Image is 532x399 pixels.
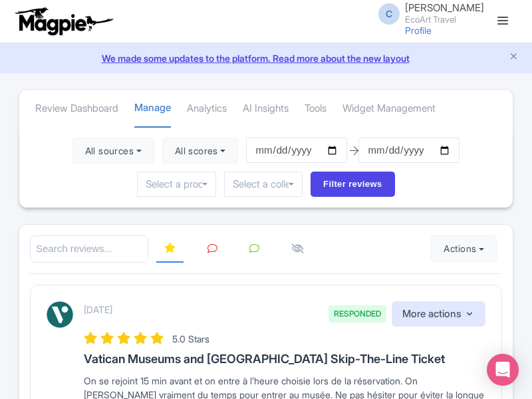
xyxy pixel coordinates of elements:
[392,301,485,327] button: More actions
[72,138,154,164] button: All sources
[509,50,519,65] button: Close announcement
[431,235,497,262] button: Actions
[35,90,118,127] a: Review Dashboard
[84,352,485,366] h3: Vatican Museums and [GEOGRAPHIC_DATA] Skip-The-Line Ticket
[405,1,484,14] span: [PERSON_NAME]
[405,25,432,36] a: Profile
[405,15,484,24] small: EcoArt Travel
[12,7,115,36] img: logo-ab69f6fb50320c5b225c76a69d11143b.png
[30,235,148,263] input: Search reviews...
[146,178,207,190] input: Select a product
[8,51,524,65] a: We made some updates to the platform. Read more about the new layout
[305,90,327,127] a: Tools
[162,138,239,164] button: All scores
[329,305,386,323] span: RESPONDED
[47,301,73,328] img: Viator Logo
[233,178,294,190] input: Select a collection
[342,90,436,127] a: Widget Management
[187,90,227,127] a: Analytics
[243,90,289,127] a: AI Insights
[378,3,400,25] span: C
[134,90,171,128] a: Manage
[487,354,519,386] div: Open Intercom Messenger
[370,3,484,24] a: C [PERSON_NAME] EcoArt Travel
[311,172,395,197] input: Filter reviews
[172,333,209,344] span: 5.0 Stars
[84,303,112,317] p: [DATE]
